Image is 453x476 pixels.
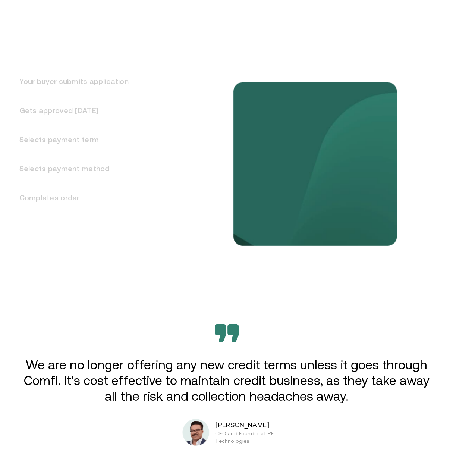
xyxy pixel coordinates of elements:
h3: Gets approved [DATE] [10,96,129,125]
img: Bevarabia [215,324,239,342]
h3: Selects payment term [10,125,129,154]
img: Photoroom [182,419,209,446]
p: CEO and Founder at RF Technologies [215,430,290,445]
h3: Selects payment method [10,154,129,183]
p: We are no longer offering any new credit terms unless it goes through Comfi. It’s cost effective ... [21,357,432,404]
h3: Your buyer submits application [10,67,129,96]
h3: Completes order [10,183,129,212]
p: [PERSON_NAME] [215,420,309,430]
